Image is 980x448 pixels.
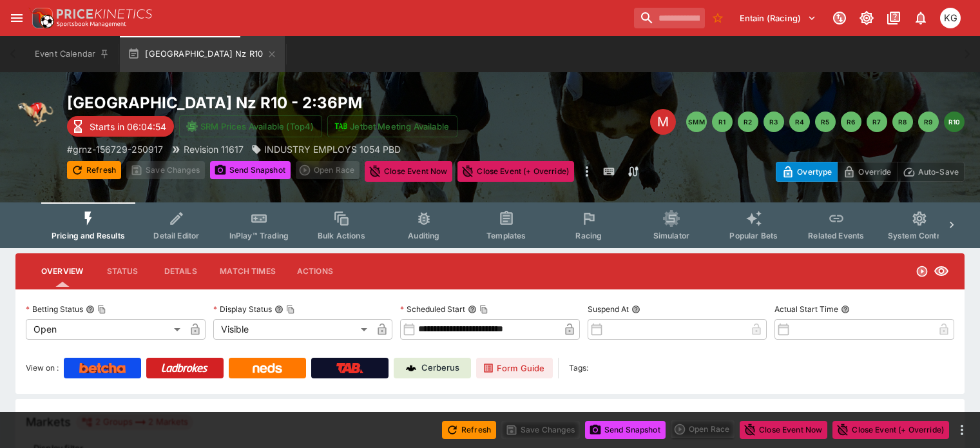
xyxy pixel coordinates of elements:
span: Auditing [408,231,439,240]
button: SMM [686,112,707,132]
button: SRM Prices Available (Top4) [179,115,322,137]
button: Suspend At [631,305,640,314]
button: Event Calendar [27,36,117,72]
button: Display StatusCopy To Clipboard [274,305,283,314]
span: Simulator [653,231,689,240]
img: Cerberus [406,363,416,373]
button: Copy To Clipboard [97,305,106,314]
p: INDUSTRY EMPLOYS 1054 PBD [264,142,401,156]
button: Send Snapshot [585,421,666,439]
img: Neds [253,363,282,373]
button: open drawer [5,6,28,30]
span: Pricing and Results [52,231,125,240]
button: No Bookmarks [707,8,728,28]
div: Kevin Gutschlag [940,8,961,28]
button: Copy To Clipboard [479,305,488,314]
button: more [579,161,595,182]
p: Starts in 06:04:54 [90,120,166,133]
button: R9 [918,112,939,132]
button: R3 [764,112,784,132]
button: Close Event Now [365,161,452,182]
button: Select Tenant [732,8,824,28]
svg: Visible [934,264,949,279]
a: Form Guide [476,358,553,378]
span: System Controls [888,231,951,240]
svg: Open [916,265,928,278]
button: Refresh [67,161,121,179]
p: Overtype [797,165,832,179]
button: Auto-Save [897,162,965,182]
label: View on : [26,358,59,378]
img: PriceKinetics [57,9,152,19]
div: split button [296,161,360,179]
img: TabNZ [336,363,363,373]
button: Jetbet Meeting Available [327,115,457,137]
p: Actual Start Time [774,304,838,315]
p: Copy To Clipboard [67,142,163,156]
button: more [954,422,970,438]
button: R2 [738,112,758,132]
button: R5 [815,112,836,132]
p: Revision 11617 [184,142,244,156]
button: Refresh [442,421,496,439]
div: Visible [213,319,372,340]
button: Scheduled StartCopy To Clipboard [468,305,477,314]
button: Notifications [909,6,932,30]
input: search [634,8,705,28]
p: Override [858,165,891,179]
div: split button [671,420,735,438]
span: Related Events [808,231,864,240]
button: R6 [841,112,861,132]
button: Close Event (+ Override) [832,421,949,439]
button: Details [151,256,209,287]
div: Start From [776,162,965,182]
p: Betting Status [26,304,83,315]
span: InPlay™ Trading [229,231,289,240]
button: Close Event Now [740,421,827,439]
button: Overview [31,256,93,287]
span: Racing [575,231,602,240]
button: R7 [867,112,887,132]
button: R4 [789,112,810,132]
button: Override [837,162,897,182]
button: Send Snapshot [210,161,291,179]
p: Suspend At [588,304,629,315]
h2: Copy To Clipboard [67,93,591,113]
button: Actual Start Time [841,305,850,314]
button: Match Times [209,256,286,287]
button: R8 [892,112,913,132]
p: Cerberus [421,362,459,375]
img: Sportsbook Management [57,21,126,27]
div: INDUSTRY EMPLOYS 1054 PBD [251,142,401,156]
button: [GEOGRAPHIC_DATA] Nz R10 [120,36,285,72]
nav: pagination navigation [686,112,965,132]
button: Toggle light/dark mode [855,6,878,30]
a: Cerberus [394,358,471,378]
button: Connected to PK [828,6,851,30]
button: R1 [712,112,733,132]
p: Scheduled Start [400,304,465,315]
img: Ladbrokes [161,363,208,373]
button: Status [93,256,151,287]
button: Documentation [882,6,905,30]
button: Betting StatusCopy To Clipboard [86,305,95,314]
span: Bulk Actions [318,231,365,240]
div: Event type filters [41,202,939,248]
p: Auto-Save [918,165,959,179]
img: Betcha [79,363,126,373]
div: Open [26,319,185,340]
button: Copy To Clipboard [286,305,295,314]
button: Close Event (+ Override) [457,161,574,182]
img: jetbet-logo.svg [334,120,347,133]
span: Detail Editor [153,231,199,240]
button: Actions [286,256,344,287]
button: R10 [944,112,965,132]
span: Popular Bets [729,231,778,240]
img: greyhound_racing.png [15,93,57,134]
label: Tags: [569,358,588,378]
span: Templates [486,231,526,240]
button: Overtype [776,162,838,182]
p: Display Status [213,304,272,315]
img: PriceKinetics Logo [28,5,54,31]
div: Edit Meeting [650,109,676,135]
